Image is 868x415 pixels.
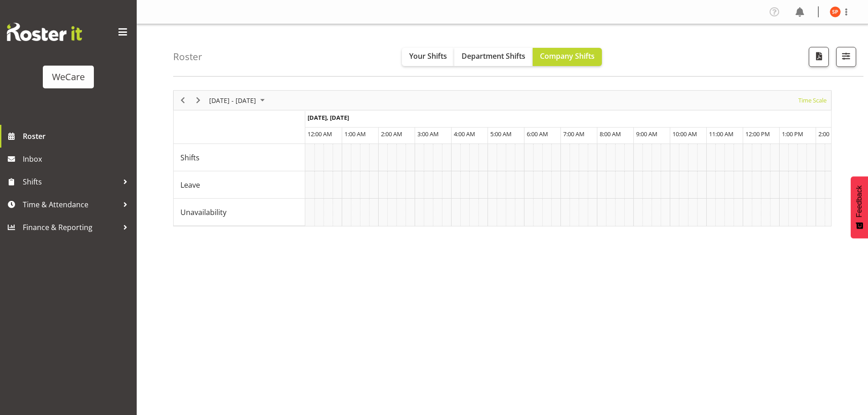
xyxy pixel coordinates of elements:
[540,51,595,61] span: Company Shifts
[851,176,868,238] button: Feedback - Show survey
[23,220,118,234] span: Finance & Reporting
[462,51,525,61] span: Department Shifts
[830,6,841,17] img: samantha-poultney11298.jpg
[533,48,602,66] button: Company Shifts
[173,51,202,62] h4: Roster
[23,198,118,211] span: Time & Attendance
[23,129,132,143] span: Roster
[23,175,118,189] span: Shifts
[409,51,447,61] span: Your Shifts
[855,185,863,217] span: Feedback
[809,47,829,67] button: Download a PDF of the roster according to the set date range.
[836,47,856,67] button: Filter Shifts
[454,48,533,66] button: Department Shifts
[7,23,82,41] img: Rosterit website logo
[52,70,85,84] div: WeCare
[402,48,454,66] button: Your Shifts
[23,152,132,166] span: Inbox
